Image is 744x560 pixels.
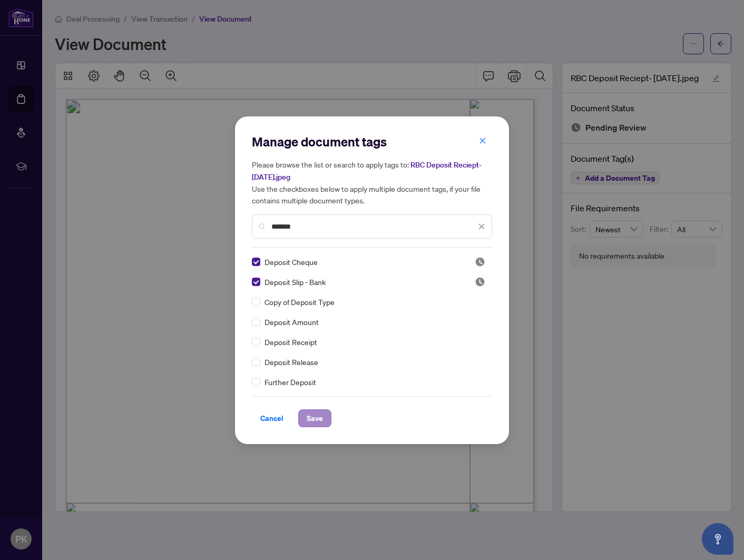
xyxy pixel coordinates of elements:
[252,159,492,206] h5: Please browse the list or search to apply tags to: Use the checkboxes below to apply multiple doc...
[252,409,292,427] button: Cancel
[265,276,326,288] span: Deposit Slip - Bank
[265,296,335,308] span: Copy of Deposit Type
[475,277,485,287] img: status
[265,336,317,348] span: Deposit Receipt
[252,160,482,182] span: RBC Deposit Reciept- [DATE].jpeg
[475,257,485,267] img: status
[252,133,492,150] h2: Manage document tags
[260,410,283,427] span: Cancel
[475,277,485,287] span: Pending Review
[298,409,331,427] button: Save
[478,223,485,230] span: close
[475,257,485,267] span: Pending Review
[265,376,316,388] span: Further Deposit
[265,356,318,368] span: Deposit Release
[265,316,319,328] span: Deposit Amount
[265,256,318,268] span: Deposit Cheque
[702,523,733,555] button: Open asap
[479,137,486,144] span: close
[307,410,323,427] span: Save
